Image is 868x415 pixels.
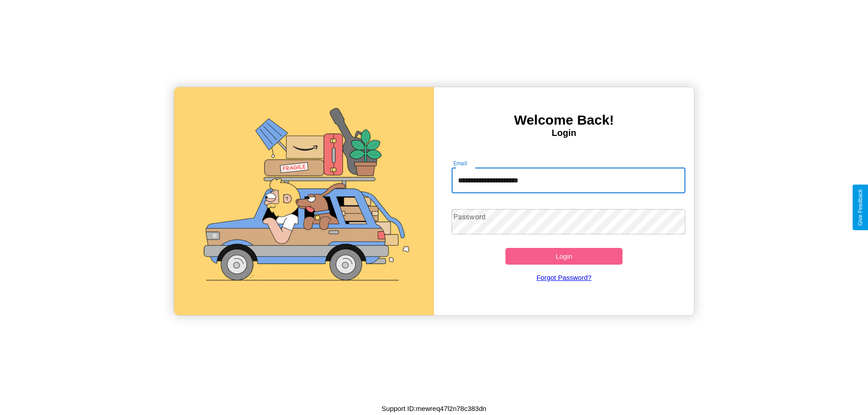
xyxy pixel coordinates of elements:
img: gif [174,87,434,315]
button: Login [505,248,623,265]
a: Forgot Password? [447,265,681,290]
h3: Welcome Back! [434,112,694,128]
h4: Login [434,128,694,138]
p: Support ID: mewreq47l2n78c383dn [382,402,486,415]
label: Email [453,159,467,167]
div: Give Feedback [857,189,863,226]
